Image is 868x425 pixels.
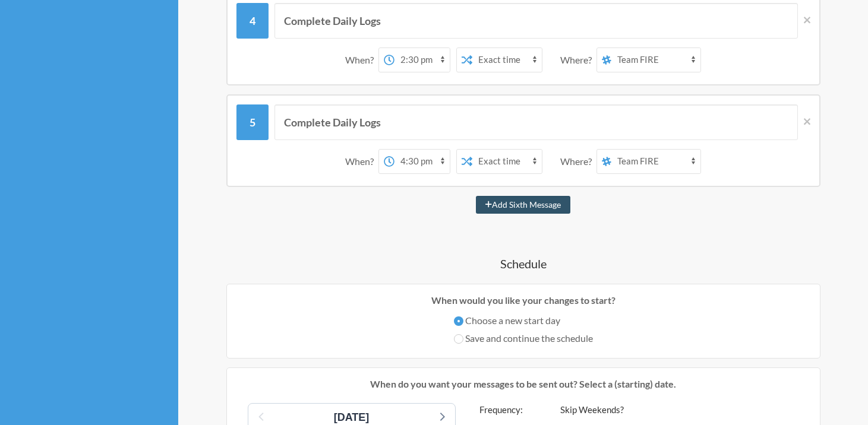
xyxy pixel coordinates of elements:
input: Message [274,3,798,39]
input: Choose a new start day [454,316,463,326]
div: Where? [560,149,596,174]
label: Choose a new start day [454,313,593,328]
div: Where? [560,47,596,72]
p: When do you want your messages to be sent out? Select a (starting) date. [236,377,811,391]
label: Skip Weekends? [560,403,624,417]
button: Add Sixth Message [476,196,570,214]
p: When would you like your changes to start? [236,293,811,307]
label: Save and continue the schedule [454,331,593,345]
div: When? [345,149,378,174]
input: Message [274,104,798,140]
input: Save and continue the schedule [454,334,463,344]
div: When? [345,47,378,72]
h4: Schedule [202,255,844,272]
label: Frequency: [479,403,536,417]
